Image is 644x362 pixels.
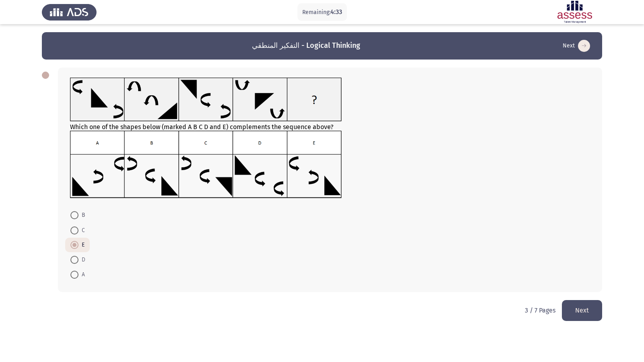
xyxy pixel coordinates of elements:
span: C [78,226,85,235]
h3: التفكير المنطقي - Logical Thinking [252,41,360,51]
p: Remaining: [302,7,342,17]
button: load next page [562,300,602,321]
span: A [78,270,85,280]
img: Assess Talent Management logo [42,1,97,23]
span: E [78,240,85,250]
span: D [78,255,85,265]
img: UkFYYV8wMTlfQi5wbmcxNjkxMjk3Nzk0OTEz.png [70,131,342,198]
p: 3 / 7 Pages [525,306,555,314]
button: load next page [560,39,592,52]
span: 4:33 [330,8,342,16]
img: Assessment logo of Assessment En (Focus & 16PD) [547,1,602,23]
img: UkFYYV8wMTlfQS5wbmcxNjkxMjk3NzczMTk0.png [70,78,342,121]
div: Which one of the shapes below (marked A B C D and E) complements the sequence above? [70,78,590,200]
span: B [78,210,85,220]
